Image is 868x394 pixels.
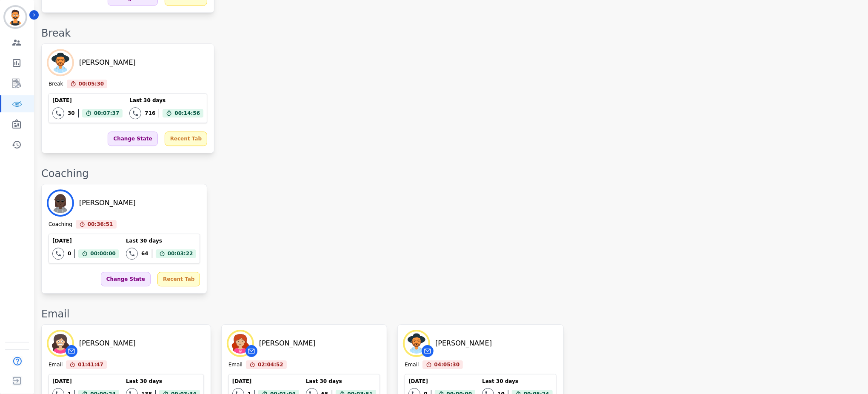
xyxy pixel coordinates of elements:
[79,57,136,68] div: [PERSON_NAME]
[79,80,104,88] span: 00:05:30
[41,167,859,180] div: Coaching
[5,7,26,27] img: Bordered avatar
[68,110,75,117] div: 30
[126,237,196,244] div: Last 30 days
[157,272,200,286] div: Recent Tab
[145,110,155,117] div: 716
[49,51,72,74] img: Avatar
[129,97,203,104] div: Last 30 days
[482,378,552,385] div: Last 30 days
[228,331,252,355] img: Avatar
[435,338,492,348] div: [PERSON_NAME]
[405,331,428,355] img: Avatar
[174,109,200,117] span: 00:14:56
[306,378,376,385] div: Last 30 days
[68,250,71,257] div: 0
[41,26,859,40] div: Break
[94,109,120,117] span: 00:07:37
[90,249,116,258] span: 00:00:00
[259,338,316,348] div: [PERSON_NAME]
[52,237,119,244] div: [DATE]
[405,361,419,369] div: Email
[108,131,157,146] div: Change State
[434,360,460,369] span: 04:05:30
[101,272,151,286] div: Change State
[49,361,63,369] div: Email
[408,378,475,385] div: [DATE]
[52,378,119,385] div: [DATE]
[126,378,200,385] div: Last 30 days
[141,250,148,257] div: 64
[79,338,136,348] div: [PERSON_NAME]
[79,198,136,208] div: [PERSON_NAME]
[78,360,103,369] span: 01:41:47
[168,249,193,258] span: 00:03:22
[41,307,859,321] div: Email
[165,131,207,146] div: Recent Tab
[258,360,283,369] span: 02:04:52
[88,220,113,228] span: 00:36:51
[49,331,72,355] img: Avatar
[49,80,63,88] div: Break
[232,378,299,385] div: [DATE]
[49,221,72,228] div: Coaching
[228,361,243,369] div: Email
[49,191,72,215] img: Avatar
[52,97,123,104] div: [DATE]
